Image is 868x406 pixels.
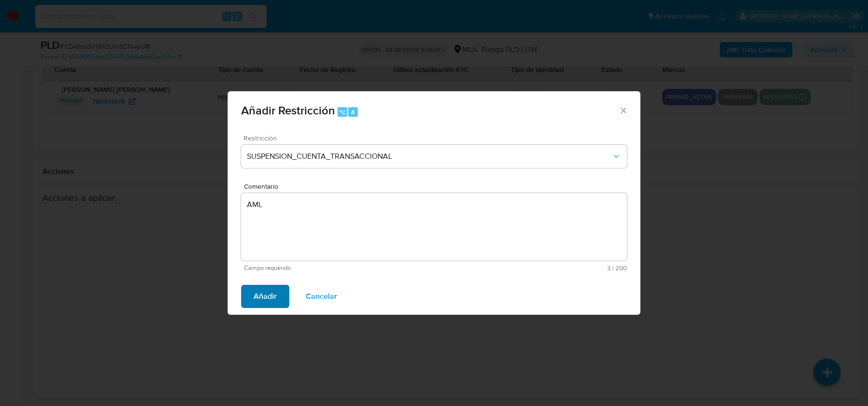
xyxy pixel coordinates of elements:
[241,145,627,168] button: Restriction
[247,152,611,161] span: SUSPENSION_CUENTA_TRANSACCIONAL
[241,102,335,119] span: Añadir Restricción
[244,265,435,271] span: Campo requerido
[293,285,350,308] button: Cancelar
[619,106,627,114] button: Cerrar ventana
[244,183,630,190] span: Comentario
[339,108,346,117] span: ⌥
[244,135,629,141] span: Restricción
[306,286,337,307] span: Cancelar
[351,108,355,117] span: 4
[241,193,627,261] textarea: AML
[435,265,627,271] span: Máximo 200 caracteres
[254,286,277,307] span: Añadir
[241,285,289,308] button: Añadir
